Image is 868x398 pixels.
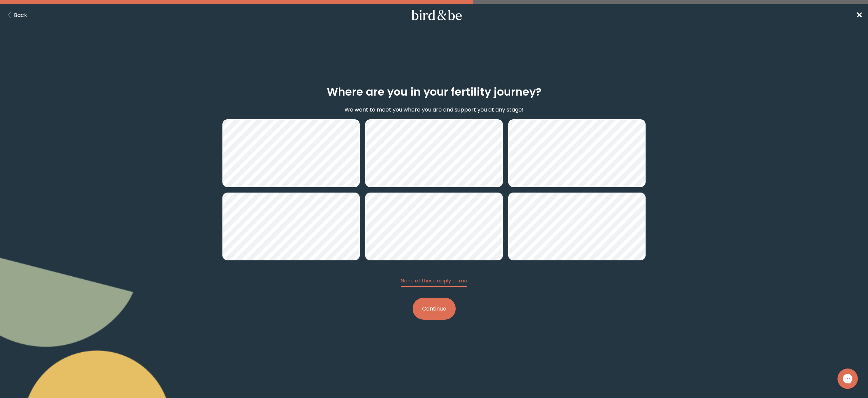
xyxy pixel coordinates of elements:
button: Continue [413,298,456,320]
p: We want to meet you where you are and support you at any stage! [344,105,524,114]
h2: Where are you in your fertility journey? [327,84,541,100]
a: ✕ [856,9,863,21]
button: None of these apply to me [401,277,467,287]
iframe: Gorgias live chat messenger [834,366,861,391]
button: Back Button [5,11,27,19]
